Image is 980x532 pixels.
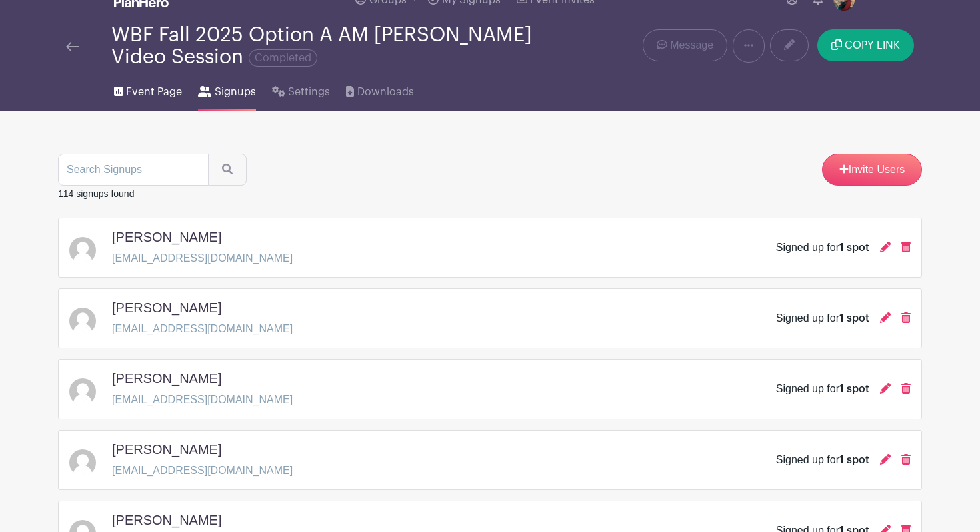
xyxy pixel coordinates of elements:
p: [EMAIL_ADDRESS][DOMAIN_NAME] [112,392,293,408]
span: Completed [249,49,317,67]
button: COPY LINK [817,29,914,61]
img: default-ce2991bfa6775e67f084385cd625a349d9dcbb7a52a09fb2fda1e96e2d18dcdb.png [69,237,96,264]
span: 1 spot [839,242,869,253]
p: [EMAIL_ADDRESS][DOMAIN_NAME] [112,463,293,479]
a: Settings [272,68,330,111]
h5: [PERSON_NAME] [112,370,221,386]
input: Search Signups [58,154,209,186]
p: [EMAIL_ADDRESS][DOMAIN_NAME] [112,321,293,337]
img: back-arrow-29a5d9b10d5bd6ae65dc969a981735edf675c4d7a1fe02e03b50dbd4ba3cdb55.svg [66,42,79,51]
img: default-ce2991bfa6775e67f084385cd625a349d9dcbb7a52a09fb2fda1e96e2d18dcdb.png [69,378,96,405]
a: Event Page [114,68,182,111]
div: WBF Fall 2025 Option A AM [PERSON_NAME] Video Session [111,24,543,68]
img: default-ce2991bfa6775e67f084385cd625a349d9dcbb7a52a09fb2fda1e96e2d18dcdb.png [69,449,96,476]
span: Settings [288,84,330,100]
a: Signups [198,68,255,111]
span: 1 spot [839,455,869,465]
span: Downloads [357,84,414,100]
div: Signed up for [776,452,869,468]
a: Downloads [346,68,413,111]
span: COPY LINK [845,40,900,51]
h5: [PERSON_NAME] [112,512,221,528]
small: 114 signups found [58,188,134,199]
span: 1 spot [839,384,869,394]
h5: [PERSON_NAME] [112,229,221,245]
span: Signups [215,84,256,100]
h5: [PERSON_NAME] [112,441,221,457]
span: 1 spot [839,313,869,324]
p: [EMAIL_ADDRESS][DOMAIN_NAME] [112,250,293,266]
div: Signed up for [776,381,869,397]
a: Invite Users [822,154,922,186]
div: Signed up for [776,310,869,326]
a: Message [643,29,727,61]
span: Message [670,37,713,53]
div: Signed up for [776,240,869,256]
h5: [PERSON_NAME] [112,300,221,316]
img: default-ce2991bfa6775e67f084385cd625a349d9dcbb7a52a09fb2fda1e96e2d18dcdb.png [69,308,96,334]
span: Event Page [126,84,182,100]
